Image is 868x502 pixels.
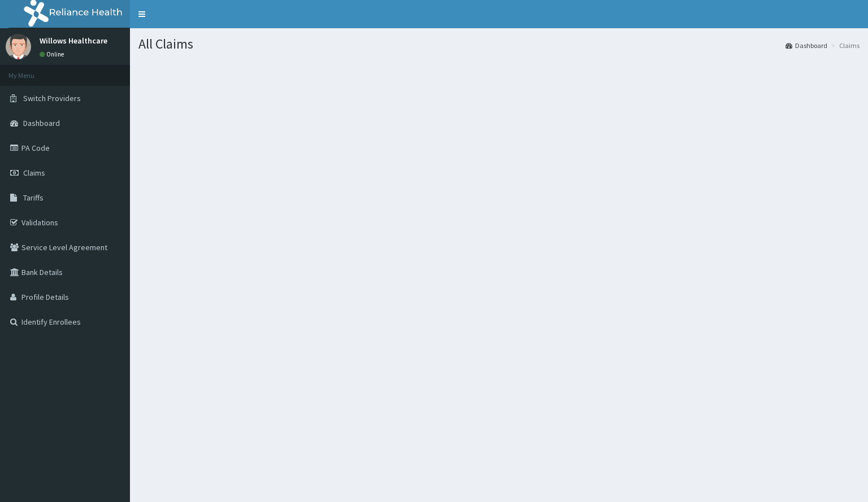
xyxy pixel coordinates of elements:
[138,37,860,51] h1: All Claims
[23,93,81,103] span: Switch Providers
[23,118,60,128] span: Dashboard
[785,41,827,50] a: Dashboard
[40,50,67,58] a: Online
[23,193,44,203] span: Tariffs
[6,34,31,59] img: User Image
[23,168,45,178] span: Claims
[40,37,107,45] p: Willows Healthcare
[828,41,860,50] li: Claims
